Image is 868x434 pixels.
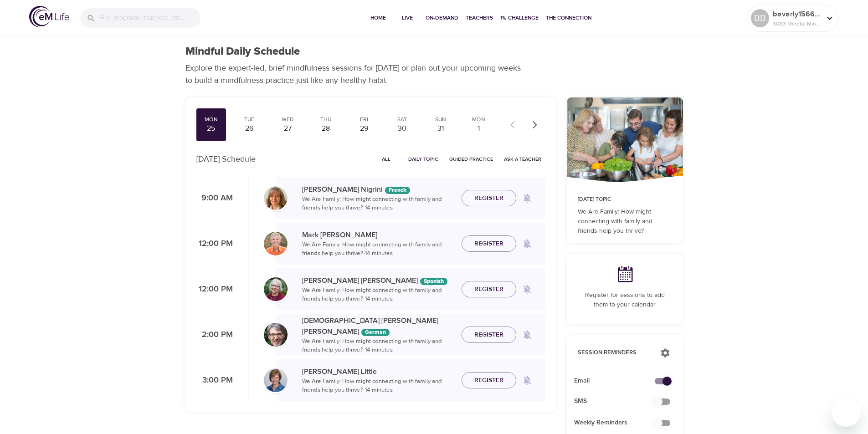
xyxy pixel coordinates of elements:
p: Session Reminders [578,348,651,357]
div: The episodes in this programs will be in Spanish [420,278,447,285]
div: Sun [429,116,452,123]
div: The episodes in this programs will be in German [361,329,390,336]
p: 9:00 AM [196,192,233,204]
p: Mark [PERSON_NAME] [302,230,454,240]
div: 29 [353,123,375,134]
p: [DATE] Topic [578,195,672,204]
span: Remind me when a class goes live every Monday at 2:00 PM [516,324,538,346]
span: On-Demand [426,13,458,23]
p: Explore the expert-led, brief mindfulness sessions for [DATE] or plan out your upcoming weeks to ... [185,62,527,87]
div: Tue [238,116,261,123]
span: All [375,155,397,163]
button: Register [462,235,516,252]
button: Ask a Teacher [500,152,545,166]
span: Home [367,13,389,23]
span: Remind me when a class goes live every Monday at 12:00 PM [516,233,538,255]
span: Remind me when a class goes live every Monday at 12:00 PM [516,278,538,300]
div: Mon [200,116,223,123]
p: [PERSON_NAME] Nigrini [302,184,454,195]
p: We Are Family: How might connecting with family and friends help you thrive? · 14 minutes [302,286,454,304]
p: We Are Family: How might connecting with family and friends help you thrive? · 14 minutes [302,195,454,213]
p: 3:00 PM [196,374,233,387]
span: Guided Practice [449,155,493,163]
span: 1% Challenge [500,13,539,23]
button: Guided Practice [446,152,497,166]
span: Register [474,284,503,295]
span: Daily Topic [408,155,438,163]
div: Wed [276,116,299,123]
img: logo [29,6,69,27]
div: Fri [353,116,375,123]
span: Register [474,193,503,204]
p: We Are Family: How might connecting with family and friends help you thrive? · 14 minutes [302,240,454,258]
span: Register [474,238,503,250]
span: Teachers [466,13,493,23]
span: The Connection [546,13,591,23]
div: Mon [467,116,490,123]
div: Thu [314,116,337,123]
p: We Are Family: How might connecting with family and friends help you thrive? [578,207,672,236]
button: Register [462,190,516,207]
p: [PERSON_NAME] [PERSON_NAME] [302,275,454,286]
p: 12:00 PM [196,238,233,250]
p: 2:00 PM [196,329,233,341]
button: Register [462,372,516,389]
div: 25 [200,123,223,134]
p: [DATE] Schedule [196,153,256,165]
iframe: Button to launch messaging window [832,398,861,427]
span: Register [474,329,503,341]
h1: Mindful Daily Schedule [185,45,300,58]
div: 27 [276,123,299,134]
input: Find programs, teachers, etc... [99,8,200,28]
div: 30 [391,123,414,134]
p: Register for sessions to add them to your calendar [578,291,672,310]
img: Bernice_Moore_min.jpg [264,277,288,301]
span: Register [474,375,503,386]
p: [PERSON_NAME] Little [302,366,454,377]
div: 1 [467,123,490,134]
img: Kerry_Little_Headshot_min.jpg [264,368,288,392]
span: Remind me when a class goes live every Monday at 9:00 AM [516,187,538,209]
button: Register [462,281,516,298]
span: Ask a Teacher [504,155,541,163]
div: BB [751,9,769,27]
img: MelissaNigiri.jpg [264,186,288,210]
p: 12:00 PM [196,283,233,296]
span: Email [574,376,661,386]
p: [DEMOGRAPHIC_DATA] [PERSON_NAME] [PERSON_NAME] [302,315,454,337]
span: Weekly Reminders [574,418,661,428]
span: Remind me when a class goes live every Monday at 3:00 PM [516,369,538,391]
p: We Are Family: How might connecting with family and friends help you thrive? · 14 minutes [302,337,454,355]
p: 3083 Mindful Minutes [773,20,821,28]
span: Live [396,13,418,23]
div: The episodes in this programs will be in French [385,187,410,194]
button: Register [462,327,516,343]
img: Christian%20L%C3%BCtke%20W%C3%B6stmann.png [264,323,288,347]
div: Sat [391,116,414,123]
button: Daily Topic [405,152,442,166]
div: 26 [238,123,261,134]
button: All [372,152,401,166]
img: Mark_Pirtle-min.jpg [264,232,288,255]
div: 28 [314,123,337,134]
p: We Are Family: How might connecting with family and friends help you thrive? · 14 minutes [302,377,454,395]
div: 31 [429,123,452,134]
span: SMS [574,397,661,406]
p: beverly1566334941 [773,9,821,20]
